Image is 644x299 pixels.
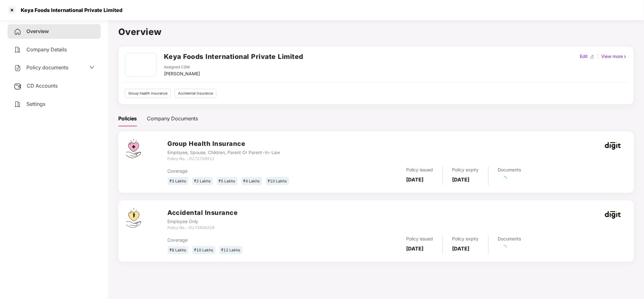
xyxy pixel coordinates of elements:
span: down [89,65,94,70]
h1: Overview [118,25,634,39]
h3: Accidental Insurance [168,208,238,218]
div: Documents [498,235,521,242]
div: ₹8 Lakhs [168,246,188,255]
div: Coverage [168,168,321,175]
span: Settings [26,101,45,107]
div: Documents [498,166,521,173]
b: [DATE] [452,176,470,183]
span: Policy documents [26,64,68,71]
img: godigit.png [605,211,621,219]
div: Employee, Spouse, Children, Parent Or Parent-In-Law [168,149,280,156]
div: Edit [579,53,589,60]
img: svg+xml;base64,PHN2ZyB4bWxucz0iaHR0cDovL3d3dy53My5vcmcvMjAwMC9zdmciIHdpZHRoPSI0OS4zMjEiIGhlaWdodD... [126,208,141,228]
div: Group health insurance [125,89,171,98]
span: CD Accounts [27,83,58,89]
img: editIcon [590,55,595,59]
span: Company Details [26,46,67,53]
img: svg+xml;base64,PHN2ZyB3aWR0aD0iMjUiIGhlaWdodD0iMjQiIHZpZXdCb3g9IjAgMCAyNSAyNCIgZmlsbD0ibm9uZSIgeG... [14,83,22,90]
div: Company Documents [147,115,198,123]
img: svg+xml;base64,PHN2ZyB4bWxucz0iaHR0cDovL3d3dy53My5vcmcvMjAwMC9zdmciIHdpZHRoPSIyNCIgaGVpZ2h0PSIyNC... [14,28,21,36]
span: Overview [26,28,49,34]
div: [PERSON_NAME] [164,70,200,77]
div: Policy issued [406,166,433,173]
div: ₹5 Lakhs [217,177,238,186]
img: rightIcon [623,55,627,59]
div: Assigned CSM [164,64,200,70]
div: View more [600,53,629,60]
b: [DATE] [452,245,470,252]
div: Policies [118,115,137,123]
div: Policy No. - [168,156,280,162]
div: Keya Foods International Private Limited [17,7,122,13]
div: Policy No. - [168,225,238,231]
div: Policy expiry [452,166,479,173]
img: svg+xml;base64,PHN2ZyB4bWxucz0iaHR0cDovL3d3dy53My5vcmcvMjAwMC9zdmciIHdpZHRoPSIyNCIgaGVpZ2h0PSIyNC... [14,46,21,54]
div: Coverage [168,237,321,244]
img: godigit.png [605,142,621,150]
h3: Group Health Insurance [168,139,280,149]
div: | [596,53,600,60]
div: ₹2 Lakhs [192,177,213,186]
i: D173906229 [189,225,215,230]
span: loading [500,244,508,252]
b: [DATE] [406,176,424,183]
div: ₹4 Lakhs [241,177,262,186]
div: ₹12 Lakhs [219,246,243,255]
b: [DATE] [406,245,424,252]
i: D172709511 [189,156,215,161]
div: Accidental insurance [175,89,216,98]
div: ₹3 Lakhs [168,177,188,186]
h2: Keya Foods International Private Limited [164,51,303,62]
div: ₹10 Lakhs [192,246,216,255]
div: Policy issued [406,235,433,242]
span: loading [500,175,508,183]
img: svg+xml;base64,PHN2ZyB4bWxucz0iaHR0cDovL3d3dy53My5vcmcvMjAwMC9zdmciIHdpZHRoPSIyNCIgaGVpZ2h0PSIyNC... [14,64,21,72]
div: Policy expiry [452,235,479,242]
div: ₹10 Lakhs [266,177,289,186]
div: Employee Only [168,218,238,225]
img: svg+xml;base64,PHN2ZyB4bWxucz0iaHR0cDovL3d3dy53My5vcmcvMjAwMC9zdmciIHdpZHRoPSI0Ny43MTQiIGhlaWdodD... [126,139,141,158]
img: svg+xml;base64,PHN2ZyB4bWxucz0iaHR0cDovL3d3dy53My5vcmcvMjAwMC9zdmciIHdpZHRoPSIyNCIgaGVpZ2h0PSIyNC... [14,101,21,108]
